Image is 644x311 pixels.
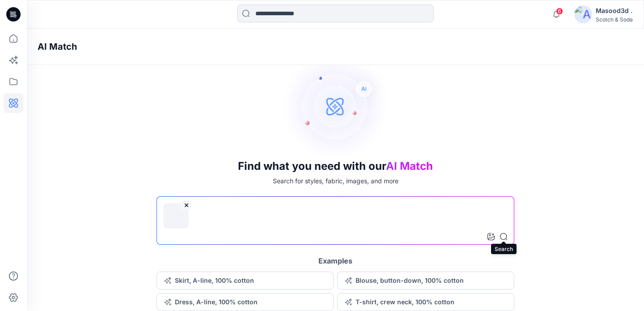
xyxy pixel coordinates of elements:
[574,5,592,23] img: avatar
[282,52,389,160] img: AI Search
[596,16,633,23] div: Scotch & Soda
[157,272,334,289] button: Skirt, A-line, 100% cotton
[318,255,352,266] h5: Examples
[556,8,563,15] span: 6
[337,293,514,311] button: T-shirt, crew neck, 100% cotton
[386,160,433,173] span: AI Match
[157,293,334,311] button: Dress, A-line, 100% cotton
[337,272,514,289] button: Blouse, button-down, 100% cotton
[273,176,398,186] p: Search for styles, fabric, images, and more
[596,5,633,16] div: Masood3d .
[238,160,433,173] h3: Find what you need with our
[38,41,77,52] h4: AI Match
